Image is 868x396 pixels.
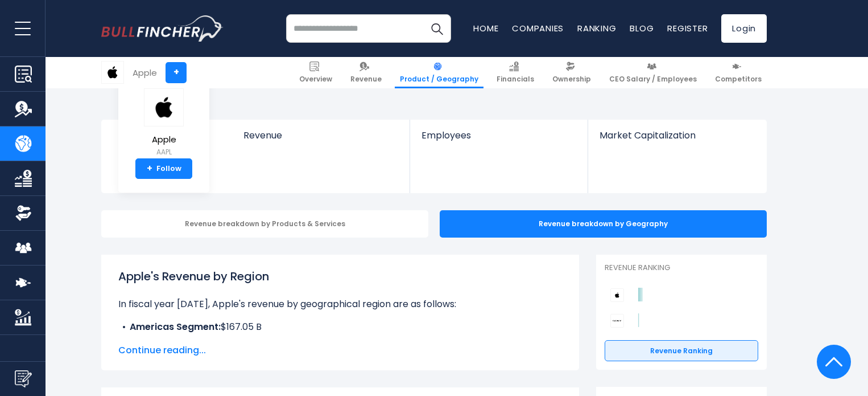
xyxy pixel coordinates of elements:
p: In fiscal year [DATE], Apple's revenue by geographical region are as follows: [118,297,562,311]
img: AAPL logo [102,62,123,83]
button: Search [423,14,451,43]
a: Apple AAPL [143,88,184,159]
span: Revenue [350,75,382,84]
span: Financials [497,75,534,84]
a: Market Capitalization [588,120,766,160]
a: Overview [294,57,337,88]
a: Login [721,14,767,43]
a: Financials [491,57,539,88]
a: Revenue [345,57,387,88]
h1: Apple's Revenue by Region [118,268,562,285]
a: + [166,62,187,83]
a: Competitors [710,57,767,88]
a: Go to homepage [101,15,224,42]
img: Sony Group Corporation competitors logo [610,314,624,328]
img: Ownership [15,205,32,222]
b: Americas Segment: [130,320,221,333]
span: Overview [299,75,332,84]
li: $101.33 B [118,334,562,348]
strong: + [147,164,152,174]
img: AAPL logo [144,88,184,126]
a: CEO Salary / Employees [604,57,702,88]
a: Revenue Ranking [605,340,758,362]
span: Revenue [243,130,399,141]
a: Ranking [577,22,616,34]
span: CEO Salary / Employees [609,75,697,84]
a: Product / Geography [395,57,483,88]
span: Market Capitalization [600,130,754,141]
div: Apple [133,66,157,79]
span: Product / Geography [400,75,478,84]
a: Employees [410,120,587,160]
a: Revenue [232,120,410,160]
a: +Follow [135,158,192,179]
span: Continue reading... [118,344,562,357]
span: Apple [144,135,184,145]
span: Ownership [552,75,591,84]
img: bullfincher logo [101,15,224,42]
b: Europe Segment: [130,334,209,347]
a: Ownership [547,57,596,88]
div: Revenue breakdown by Geography [440,210,767,238]
li: $167.05 B [118,320,562,334]
div: Revenue breakdown by Products & Services [101,210,428,238]
a: Home [473,22,498,34]
span: Competitors [715,75,762,84]
span: Employees [421,130,576,141]
p: Revenue Ranking [605,263,758,273]
a: Register [667,22,708,34]
small: AAPL [144,147,184,157]
a: Companies [512,22,564,34]
img: Apple competitors logo [610,288,624,302]
a: Blog [630,22,654,34]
